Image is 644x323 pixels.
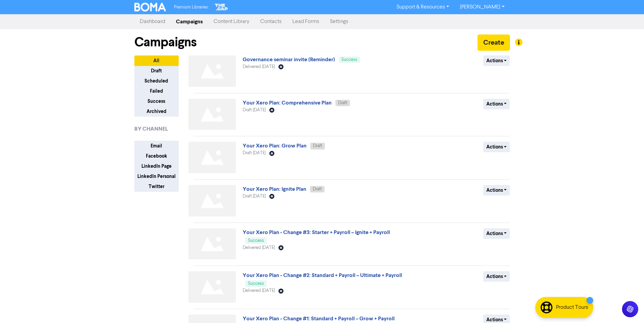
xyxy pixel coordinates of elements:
[134,161,179,171] button: LinkedIn Page
[243,246,275,250] span: Delivered [DATE]
[134,171,179,182] button: LinkedIn Personal
[134,15,171,28] a: Dashboard
[134,96,179,107] button: Success
[483,99,510,109] button: Actions
[134,76,179,86] button: Scheduled
[243,315,395,322] a: Your Xero Plan - Change #1: Standard + Payroll – Grow + Payroll
[188,55,236,87] img: Not found
[243,186,306,192] a: Your Xero Plan: Ignite Plan
[243,289,275,293] span: Delivered [DATE]
[483,55,510,66] button: Actions
[134,55,179,66] button: All
[454,2,510,13] a: [PERSON_NAME]
[134,106,179,117] button: Archived
[243,65,275,69] span: Delivered [DATE]
[325,15,354,28] a: Settings
[610,291,644,323] iframe: Chat Widget
[188,185,236,216] img: Not found
[255,15,287,28] a: Contacts
[243,272,402,279] a: Your Xero Plan - Change #2: Standard + Payroll – Ultimate + Payroll
[208,15,255,28] a: Content Library
[243,99,332,106] a: Your Xero Plan: Comprehensive Plan
[243,194,266,199] span: Draft [DATE]
[338,101,347,105] span: Draft
[483,271,510,282] button: Actions
[287,15,325,28] a: Lead Forms
[134,141,179,151] button: Email
[188,228,236,260] img: Not found
[243,229,390,236] a: Your Xero Plan - Change #3: Starter + Payroll – Ignite + Payroll
[174,5,208,9] span: Premium Libraries:
[134,34,197,50] h1: Campaigns
[478,34,510,51] button: Create
[134,66,179,76] button: Draft
[134,181,179,192] button: Twitter
[391,2,454,13] a: Support & Resources
[313,187,322,191] span: Draft
[483,228,510,239] button: Actions
[214,3,229,11] img: The Gap
[248,238,264,243] span: Success
[171,15,208,28] a: Campaigns
[243,142,307,149] a: Your Xero Plan: Grow Plan
[134,125,168,133] span: BY CHANNEL
[248,281,264,286] span: Success
[188,271,236,303] img: Not found
[188,142,236,173] img: Not found
[134,151,179,161] button: Facebook
[483,185,510,195] button: Actions
[313,144,322,148] span: Draft
[243,151,266,155] span: Draft [DATE]
[188,99,236,130] img: Not found
[341,57,357,62] span: Success
[483,142,510,152] button: Actions
[134,86,179,96] button: Failed
[134,3,166,11] img: BOMA Logo
[243,56,335,63] a: Governance seminar invite (Reminder)
[243,108,266,112] span: Draft [DATE]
